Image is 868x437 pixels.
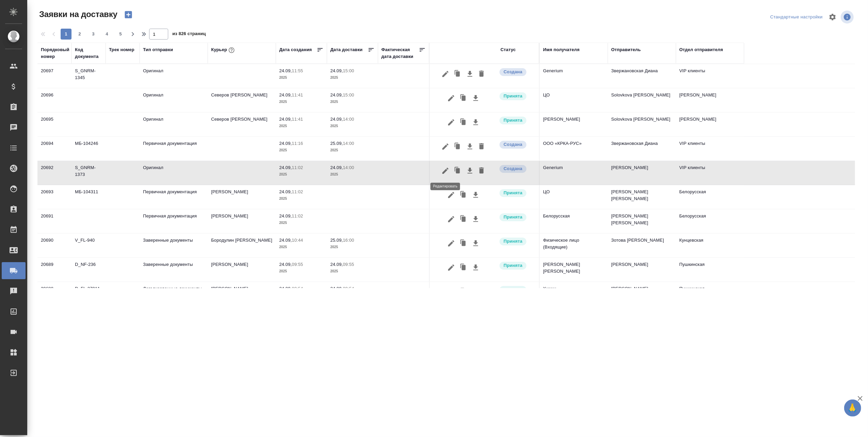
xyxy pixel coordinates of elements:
div: Курьер [211,46,236,55]
p: Принята [504,117,522,124]
td: Оригинал [140,64,208,88]
td: [PERSON_NAME] [608,282,676,306]
button: При выборе курьера статус заявки автоматически поменяется на «Принята» [227,46,236,55]
td: 20694 [37,137,72,161]
td: Generium [540,161,608,185]
span: 4 [101,31,112,37]
p: 11:41 [292,92,303,97]
button: Скачать [464,140,476,153]
span: Заявки на доставку [37,9,117,20]
button: Клонировать [457,92,470,105]
td: [PERSON_NAME] [PERSON_NAME] [608,185,676,209]
p: 2025 [330,74,375,81]
td: ЦО [540,88,608,112]
td: Оригинал [140,161,208,185]
p: 24.09, [279,117,292,122]
td: Заверенные документы [140,233,208,257]
td: [PERSON_NAME] [608,258,676,282]
button: Клонировать [457,237,470,250]
button: 2 [74,29,85,40]
div: Трек номер [109,46,135,53]
td: 20692 [37,161,72,185]
p: 2025 [279,171,323,178]
td: [PERSON_NAME] [208,209,276,233]
td: Первичная документация [140,209,208,233]
p: Создана [504,165,522,172]
td: [PERSON_NAME] [676,88,744,112]
p: Принята [504,286,522,293]
button: Редактировать [445,116,457,129]
div: Порядковый номер [41,46,69,60]
td: Первичная документация [140,137,208,161]
p: 24.09, [279,213,292,218]
button: Скачать [470,237,482,250]
td: Бородулин [PERSON_NAME] [208,233,276,257]
span: из 826 страниц [172,30,206,40]
td: [PERSON_NAME] [208,258,276,282]
td: VIP клиенты [676,64,744,88]
td: Физическое лицо (Входящие) [540,233,608,257]
div: Фактическая дата доставки [381,46,419,60]
div: Код документа [75,46,102,60]
td: V_FL-940 [72,233,106,257]
button: Редактировать [445,213,457,226]
p: 11:55 [292,68,303,73]
button: Скачать [470,261,482,274]
button: 3 [88,29,99,40]
div: Отправитель [611,46,641,53]
button: Редактировать [445,189,457,201]
button: 🙏 [844,400,861,417]
button: Скачать [470,189,482,201]
td: [PERSON_NAME] [608,161,676,185]
div: split button [769,12,824,22]
p: 15:00 [343,68,354,73]
td: Белорусская [676,185,744,209]
button: 5 [115,29,126,40]
td: [PERSON_NAME] [PERSON_NAME] [540,258,608,282]
td: [PERSON_NAME] [208,185,276,209]
p: 15:00 [343,92,354,97]
td: 20690 [37,233,72,257]
td: Solovkova [PERSON_NAME] [608,88,676,112]
td: S_GNRM-1373 [72,161,106,185]
button: Скачать [470,285,482,298]
p: 2025 [330,244,375,251]
p: 14:00 [343,165,354,170]
button: Клонировать [457,213,470,226]
p: 11:16 [292,141,303,146]
p: 24.09, [279,68,292,73]
td: Зотова [PERSON_NAME] [608,233,676,257]
div: Курьер назначен [499,189,536,198]
div: Статус [501,46,516,53]
p: 24.09, [330,165,343,170]
p: 2025 [279,220,323,226]
p: Создана [504,69,522,75]
button: Редактировать [445,285,457,298]
button: Редактировать [445,237,457,250]
td: ЦО [540,185,608,209]
td: Северов [PERSON_NAME] [208,112,276,136]
p: 25.09, [330,141,343,146]
td: Solovkova [PERSON_NAME] [608,112,676,136]
td: Generium [540,64,608,88]
td: МБ-104311 [72,185,106,209]
button: Скачать [470,116,482,129]
td: Звержановская Диана [608,137,676,161]
td: Звержановская Диана [608,64,676,88]
td: [PERSON_NAME] [676,112,744,136]
td: Первичная документация [140,185,208,209]
td: 20693 [37,185,72,209]
td: Химки [540,282,608,306]
div: Новая заявка, еще не передана в работу [499,67,536,77]
div: Курьер назначен [499,237,536,246]
p: 24.09, [330,117,343,122]
div: Дата создания [279,46,312,53]
p: 24.09, [330,68,343,73]
p: 24.09, [279,286,292,291]
p: 14:00 [343,117,354,122]
p: 2025 [279,147,323,154]
button: Клонировать [457,116,470,129]
p: 24.09, [279,165,292,170]
p: 11:02 [292,189,303,194]
div: Дата доставки [330,46,363,53]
